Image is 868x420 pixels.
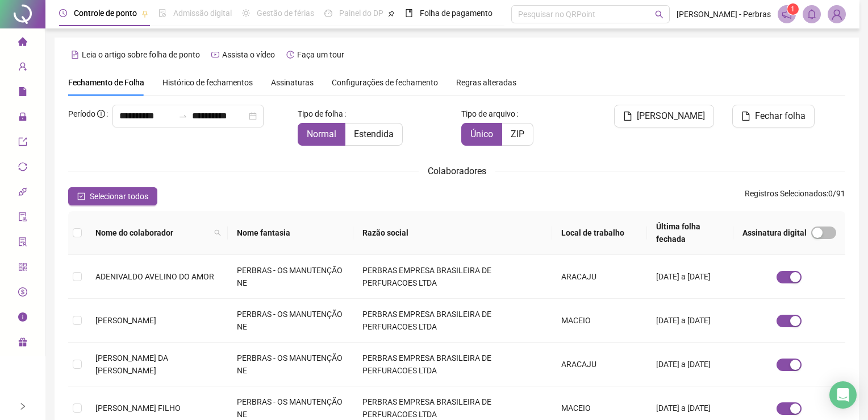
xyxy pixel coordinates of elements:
td: PERBRAS - OS MANUTENÇÃO NE [228,299,353,343]
span: sync [18,157,27,180]
span: check-square [77,192,85,200]
span: Registros Selecionados [745,189,827,198]
span: Assinaturas [271,79,314,87]
span: [PERSON_NAME] FILHO [95,403,181,413]
span: [PERSON_NAME] DA [PERSON_NAME] [95,353,168,375]
button: Fechar folha [732,105,815,127]
span: home [18,32,27,55]
span: ADENIVALDO AVELINO DO AMOR [95,272,214,281]
th: Nome fantasia [228,211,353,255]
span: Fechamento de Folha [68,78,144,87]
span: search [214,229,221,236]
td: PERBRAS EMPRESA BRASILEIRA DE PERFURACOES LTDA [353,255,552,299]
td: PERBRAS - OS MANUTENÇÃO NE [228,343,353,386]
span: Folha de pagamento [420,9,493,18]
span: Tipo de folha [298,108,343,120]
td: PERBRAS EMPRESA BRASILEIRA DE PERFURACOES LTDA [353,299,552,343]
th: Razão social [353,211,552,255]
span: Fechar folha [755,109,806,123]
span: [PERSON_NAME] [95,316,156,325]
span: [PERSON_NAME] [637,109,705,123]
span: file-done [158,9,166,17]
span: file [741,112,750,121]
span: Período [68,109,95,118]
span: info-circle [97,110,105,118]
span: user-add [18,57,27,80]
span: book [405,9,413,17]
span: qrcode [18,257,27,280]
span: 1 [791,5,795,13]
span: search [655,10,663,19]
span: Assista o vídeo [222,50,275,59]
td: [DATE] a [DATE] [647,255,733,299]
span: Assinatura digital [742,227,807,239]
span: [PERSON_NAME] - Perbras [677,8,771,20]
span: solution [18,232,27,255]
span: file [18,82,27,105]
span: Selecionar todos [90,190,148,203]
span: history [286,51,294,59]
span: bell [807,9,817,19]
span: file [623,112,632,121]
span: dollar [18,282,27,305]
span: dashboard [324,9,332,17]
span: file-text [71,51,79,59]
td: [DATE] a [DATE] [647,299,733,343]
td: PERBRAS - OS MANUTENÇÃO NE [228,255,353,299]
td: ARACAJU [552,343,647,386]
span: Configurações de fechamento [332,79,438,87]
span: search [212,224,223,241]
span: Admissão digital [173,9,232,18]
td: [DATE] a [DATE] [647,343,733,386]
span: Gestão de férias [257,9,314,18]
span: pushpin [141,10,148,17]
span: Faça um tour [297,50,344,59]
span: pushpin [388,10,395,17]
span: ZIP [511,129,524,139]
span: Leia o artigo sobre folha de ponto [82,50,200,59]
span: Tipo de arquivo [461,108,515,120]
span: export [18,132,27,155]
span: to [178,112,187,121]
span: clock-circle [59,9,67,17]
span: notification [782,9,792,19]
td: MACEIO [552,299,647,343]
span: Controle de ponto [74,9,137,18]
span: right [19,402,27,410]
span: Colaboradores [428,166,486,176]
span: youtube [211,51,219,59]
span: swap-right [178,112,187,121]
th: Última folha fechada [647,211,733,255]
span: gift [18,332,27,355]
sup: 1 [787,3,799,15]
span: lock [18,107,27,130]
th: Local de trabalho [552,211,647,255]
span: Único [470,129,493,139]
span: Painel do DP [339,9,383,18]
div: Open Intercom Messenger [829,381,857,409]
span: Regras alteradas [456,79,516,87]
span: : 0 / 91 [745,187,845,205]
button: [PERSON_NAME] [614,105,714,127]
span: Normal [307,129,336,139]
button: Selecionar todos [68,187,157,205]
span: api [18,182,27,205]
td: PERBRAS EMPRESA BRASILEIRA DE PERFURACOES LTDA [353,343,552,386]
span: info-circle [18,307,27,330]
img: 85049 [828,6,845,23]
span: audit [18,207,27,230]
span: sun [242,9,250,17]
span: Histórico de fechamentos [162,78,253,87]
span: Nome do colaborador [95,227,210,239]
td: ARACAJU [552,255,647,299]
span: Estendida [354,129,394,139]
